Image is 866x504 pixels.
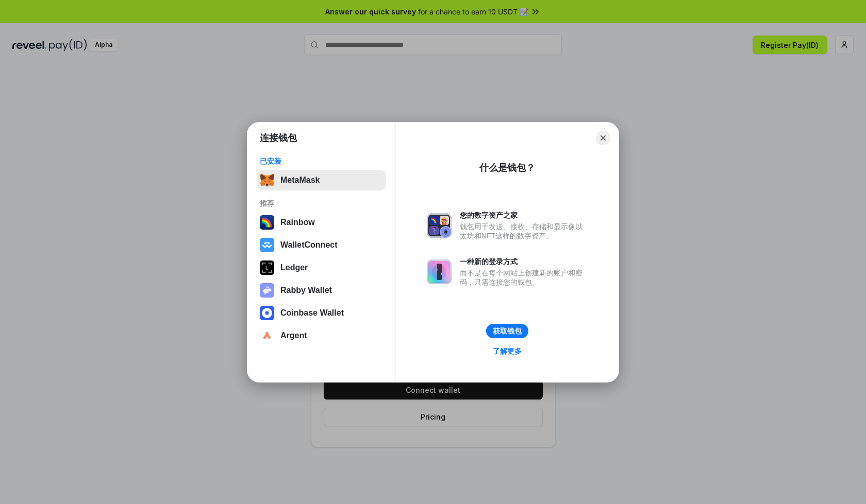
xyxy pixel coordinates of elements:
[596,131,610,145] button: Close
[280,308,344,318] div: Coinbase Wallet
[280,331,307,340] div: Argent
[257,280,386,301] button: Rabby Wallet
[427,259,452,284] img: svg+xml,%3Csvg%20xmlns%3D%22http%3A%2F%2Fwww.w3.org%2F2000%2Fsvg%22%20fill%3D%22none%22%20viewBox...
[260,215,274,230] img: svg+xml,%3Csvg%20width%3D%22120%22%20height%3D%22120%22%20viewBox%3D%220%200%20120%20120%22%20fil...
[260,157,383,166] div: 已安装
[257,235,386,255] button: WalletConnect
[280,263,308,272] div: Ledger
[460,211,588,220] div: 您的数字资产之家
[280,218,315,227] div: Rainbow
[493,326,522,336] div: 获取钱包
[260,199,383,208] div: 推荐
[460,257,588,266] div: 一种新的登录方式
[260,283,274,298] img: svg+xml,%3Csvg%20xmlns%3D%22http%3A%2F%2Fwww.w3.org%2F2000%2Fsvg%22%20fill%3D%22none%22%20viewBox...
[260,260,274,275] img: svg+xml,%3Csvg%20xmlns%3D%22http%3A%2F%2Fwww.w3.org%2F2000%2Fsvg%22%20width%3D%2228%22%20height%3...
[257,170,386,190] button: MetaMask
[280,286,332,295] div: Rabby Wallet
[260,132,297,144] h1: 连接钱包
[460,268,588,287] div: 而不是在每个网站上创建新的账户和密码，只需连接您的钱包。
[260,306,274,320] img: svg+xml,%3Csvg%20width%3D%2228%22%20height%3D%2228%22%20viewBox%3D%220%200%2028%2028%22%20fill%3D...
[260,173,274,187] img: svg+xml,%3Csvg%20fill%3D%22none%22%20height%3D%2233%22%20viewBox%3D%220%200%2035%2033%22%20width%...
[487,344,528,358] a: 了解更多
[257,257,386,278] button: Ledger
[493,346,522,356] div: 了解更多
[479,162,535,174] div: 什么是钱包？
[280,240,338,250] div: WalletConnect
[260,238,274,252] img: svg+xml,%3Csvg%20width%3D%2228%22%20height%3D%2228%22%20viewBox%3D%220%200%2028%2028%22%20fill%3D...
[427,213,452,238] img: svg+xml,%3Csvg%20xmlns%3D%22http%3A%2F%2Fwww.w3.org%2F2000%2Fsvg%22%20fill%3D%22none%22%20viewBox...
[257,325,386,346] button: Argent
[257,212,386,233] button: Rainbow
[460,222,588,240] div: 钱包用于发送、接收、存储和显示像以太坊和NFT这样的数字资产。
[260,328,274,343] img: svg+xml,%3Csvg%20width%3D%2228%22%20height%3D%2228%22%20viewBox%3D%220%200%2028%2028%22%20fill%3D...
[257,303,386,323] button: Coinbase Wallet
[486,324,528,338] button: 获取钱包
[280,176,320,185] div: MetaMask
